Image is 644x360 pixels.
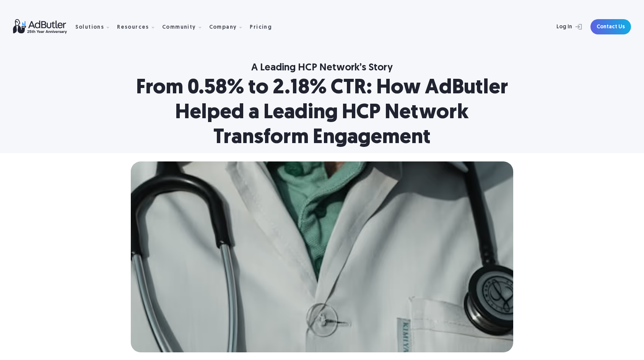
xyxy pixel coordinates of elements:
div: Pricing [250,25,272,30]
div: Resources [117,25,149,30]
a: Log In [536,19,586,34]
div: Resources [117,15,161,39]
a: Pricing [250,23,278,30]
div: A Leading HCP Network’s Story [251,62,393,74]
div: Community [162,15,208,39]
div: Company [209,25,237,30]
a: Contact Us [590,19,631,34]
div: Community [162,25,196,30]
h1: From 0.58% to 2.18% CTR: How AdButler Helped a Leading HCP Network Transform Engagement [131,76,513,150]
div: Solutions [75,15,116,39]
div: Solutions [75,25,104,30]
div: Company [209,15,249,39]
